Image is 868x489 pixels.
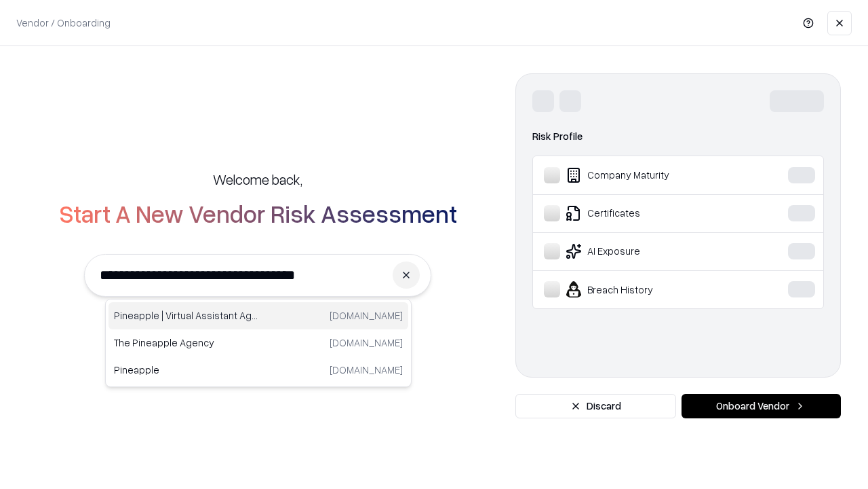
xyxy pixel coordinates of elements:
h2: Start A New Vendor Risk Assessment [59,200,457,227]
p: Vendor / Onboarding [16,16,111,30]
h5: Welcome back, [213,170,302,189]
div: Certificates [544,205,747,221]
div: Company Maturity [544,167,747,183]
button: Onboard Vendor [682,394,841,418]
p: [DOMAIN_NAME] [330,363,403,377]
button: Discard [515,394,676,418]
div: Breach History [544,281,747,297]
p: The Pineapple Agency [114,336,258,350]
p: Pineapple | Virtual Assistant Agency [114,308,258,323]
p: Pineapple [114,363,258,377]
div: Suggestions [105,299,412,387]
p: [DOMAIN_NAME] [330,308,403,323]
div: Risk Profile [532,128,824,145]
p: [DOMAIN_NAME] [330,336,403,350]
div: AI Exposure [544,243,747,259]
